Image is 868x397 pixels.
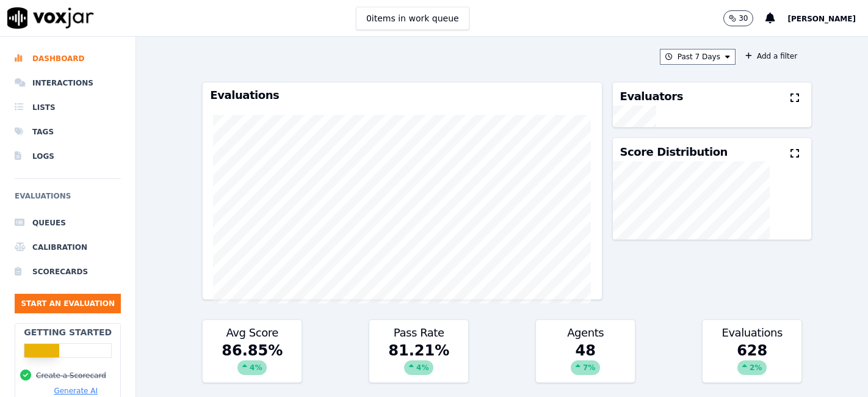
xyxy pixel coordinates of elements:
[739,13,748,23] p: 30
[15,95,121,120] a: Lists
[210,327,294,338] h3: Avg Score
[723,10,753,26] button: 30
[710,327,794,338] h3: Evaluations
[404,360,433,375] div: 4 %
[210,90,594,101] h3: Evaluations
[237,360,267,375] div: 4 %
[737,360,767,375] div: 2 %
[15,144,121,169] a: Logs
[356,7,469,30] button: 0items in work queue
[15,46,121,71] a: Dashboard
[15,294,121,313] button: Start an Evaluation
[15,71,121,95] a: Interactions
[377,327,461,338] h3: Pass Rate
[203,341,302,382] div: 86.85 %
[369,341,468,382] div: 81.21 %
[787,11,868,26] button: [PERSON_NAME]
[620,91,683,102] h3: Evaluators
[7,7,94,29] img: voxjar logo
[15,235,121,260] a: Calibration
[660,49,736,65] button: Past 7 Days
[15,211,121,235] a: Queues
[543,327,627,338] h3: Agents
[36,371,106,381] button: Create a Scorecard
[571,360,600,375] div: 7 %
[15,260,121,284] a: Scorecards
[723,10,765,26] button: 30
[15,189,121,211] h6: Evaluations
[536,341,635,382] div: 48
[740,49,802,64] button: Add a filter
[787,15,856,23] span: [PERSON_NAME]
[24,326,112,338] h2: Getting Started
[620,147,728,158] h3: Score Distribution
[703,341,801,382] div: 628
[15,120,121,144] a: Tags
